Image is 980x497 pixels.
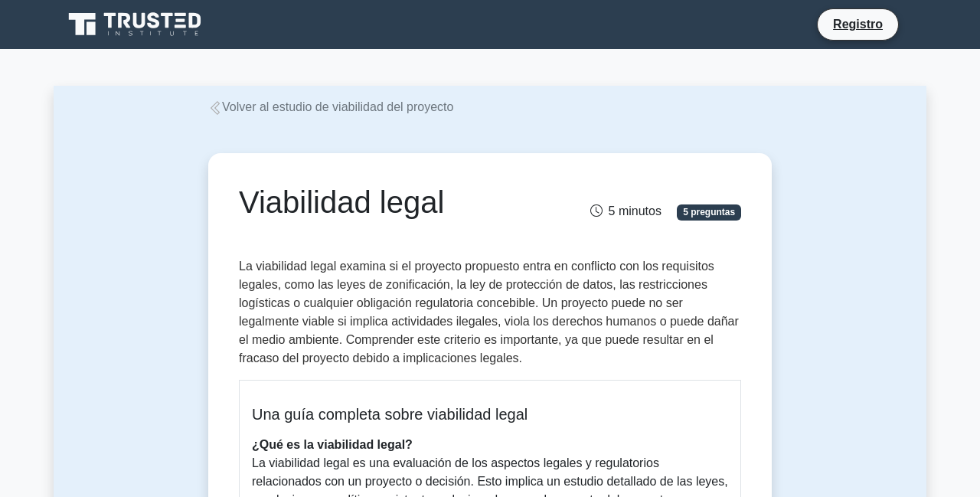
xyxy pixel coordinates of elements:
[252,438,413,451] font: ¿Qué es la viabilidad legal?
[252,406,528,423] font: Una guía completa sobre viabilidad legal
[833,18,883,31] font: Registro
[824,15,892,34] a: Registro
[208,100,453,113] a: Volver al estudio de viabilidad del proyecto
[239,260,739,365] font: La viabilidad legal examina si el proyecto propuesto entra en conflicto con los requisitos legale...
[222,100,453,113] font: Volver al estudio de viabilidad del proyecto
[609,204,661,217] font: 5 minutos
[239,185,444,219] font: Viabilidad legal
[683,207,735,217] font: 5 preguntas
